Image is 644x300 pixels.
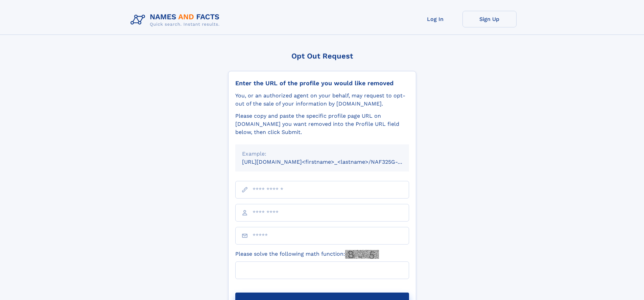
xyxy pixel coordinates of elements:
[235,92,409,108] div: You, or an authorized agent on your behalf, may request to opt-out of the sale of your informatio...
[242,159,422,165] small: [URL][DOMAIN_NAME]<firstname>_<lastname>/NAF325G-xxxxxxxx
[128,11,225,29] img: Logo Names and Facts
[235,79,409,87] div: Enter the URL of the profile you would like removed
[235,250,379,259] label: Please solve the following math function:
[242,150,402,158] div: Example:
[462,11,517,27] a: Sign Up
[228,52,416,60] div: Opt Out Request
[408,11,462,27] a: Log In
[235,112,409,136] div: Please copy and paste the specific profile page URL on [DOMAIN_NAME] you want removed into the Pr...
